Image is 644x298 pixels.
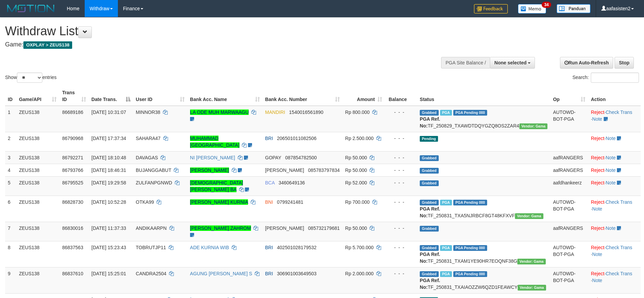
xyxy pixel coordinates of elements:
a: Reject [591,155,604,160]
td: ZEUS138 [16,222,59,241]
span: OXPLAY > ZEUS138 [23,41,72,49]
a: Reject [591,199,604,205]
span: Rp 5.700.000 [345,245,374,250]
td: 4 [5,164,16,176]
a: Check Trans [606,271,632,276]
b: PGA Ref. No: [420,278,440,290]
td: · [588,132,641,151]
span: [DATE] 10:31:07 [91,110,126,115]
div: - - - [388,109,414,116]
td: 7 [5,222,16,241]
td: 8 [5,241,16,267]
td: TF_250831_TXA5NJRBCF8GT48KFXVF [417,196,550,222]
td: · · [588,267,641,293]
span: [DATE] 18:46:31 [91,167,126,173]
a: Check Trans [606,110,632,115]
span: 86793766 [62,167,83,173]
th: Op: activate to sort column ascending [550,86,588,106]
th: ID [5,86,16,106]
td: ZEUS138 [16,132,59,151]
a: Reject [591,110,604,115]
td: aafRANGERS [550,164,588,176]
img: Feedback.jpg [474,4,508,14]
span: MINNOR38 [136,110,160,115]
h1: Withdraw List [5,24,422,38]
th: Bank Acc. Number: activate to sort column ascending [263,86,342,106]
span: Marked by aafRornrotha [440,271,452,277]
span: 86790968 [62,136,83,141]
span: Copy 206501011082506 to clipboard [277,136,317,141]
td: 9 [5,267,16,293]
span: Rp 50.000 [345,225,367,231]
span: Rp 52.000 [345,180,367,185]
span: DAVAGAS [136,155,158,160]
th: Balance [385,86,417,106]
span: Rp 50.000 [345,155,367,160]
label: Search: [573,73,639,83]
span: [DATE] 17:37:34 [91,136,126,141]
span: Rp 2.000.000 [345,271,374,276]
span: [DATE] 11:37:33 [91,225,126,231]
a: Note [606,155,616,160]
td: ZEUS138 [16,241,59,267]
div: - - - [388,154,414,161]
th: Date Trans.: activate to sort column descending [89,86,133,106]
span: ZULFANPGNWD [136,180,172,185]
td: AUTOWD-BOT-PGA [550,241,588,267]
span: Grabbed [420,168,439,174]
span: BUJANGGABUT [136,167,171,173]
a: Reject [591,225,604,231]
a: Reject [591,271,604,276]
span: PGA Pending [453,200,487,205]
select: Showentries [17,73,42,83]
a: Note [606,225,616,231]
span: [PERSON_NAME] [265,167,304,173]
td: ZEUS138 [16,164,59,176]
th: Action [588,86,641,106]
a: Note [606,167,616,173]
a: [PERSON_NAME] [190,167,229,173]
span: PGA Pending [453,110,487,116]
span: Grabbed [420,155,439,161]
span: Copy 402501028179532 to clipboard [277,245,317,250]
td: · · [588,241,641,267]
span: [DATE] 18:10:48 [91,155,126,160]
div: PGA Site Balance / [441,57,490,68]
b: PGA Ref. No: [420,252,440,264]
td: ZEUS138 [16,151,59,164]
b: PGA Ref. No: [420,206,440,218]
span: Marked by aafkaynarin [440,110,452,116]
a: AGUNG [PERSON_NAME] S [190,271,252,276]
span: PGA Pending [453,271,487,277]
td: TF_250831_TXAIAOZZW6QZD1FEAWCY [417,267,550,293]
span: Grabbed [420,226,439,232]
th: User ID: activate to sort column ascending [133,86,187,106]
th: Amount: activate to sort column ascending [342,86,385,106]
span: Copy 1540016561890 to clipboard [289,110,323,115]
a: Run Auto-Refresh [560,57,613,68]
span: BRI [265,271,273,276]
td: · · [588,196,641,222]
a: Reject [591,136,604,141]
span: GOPAY [265,155,281,160]
div: - - - [388,167,414,174]
b: PGA Ref. No: [420,116,440,128]
input: Search: [591,73,639,83]
img: Button%20Memo.svg [518,4,546,14]
span: 86837610 [62,271,83,276]
span: BRI [265,136,273,141]
a: Reject [591,167,604,173]
span: Copy 3460649136 to clipboard [278,180,305,185]
span: Grabbed [420,271,439,277]
span: 86830016 [62,225,83,231]
span: ANDIKAARPN [136,225,167,231]
span: Vendor URL: https://trx31.1velocity.biz [519,123,548,129]
span: Grabbed [420,245,439,251]
th: Game/API: activate to sort column ascending [16,86,59,106]
span: Pending [420,136,438,142]
span: Rp 50.000 [345,167,367,173]
span: TOBRUTJP11 [136,245,166,250]
a: [PERSON_NAME] KURNIA [190,199,248,205]
span: BRI [265,245,273,250]
a: ADE KURNIA WIB [190,245,229,250]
